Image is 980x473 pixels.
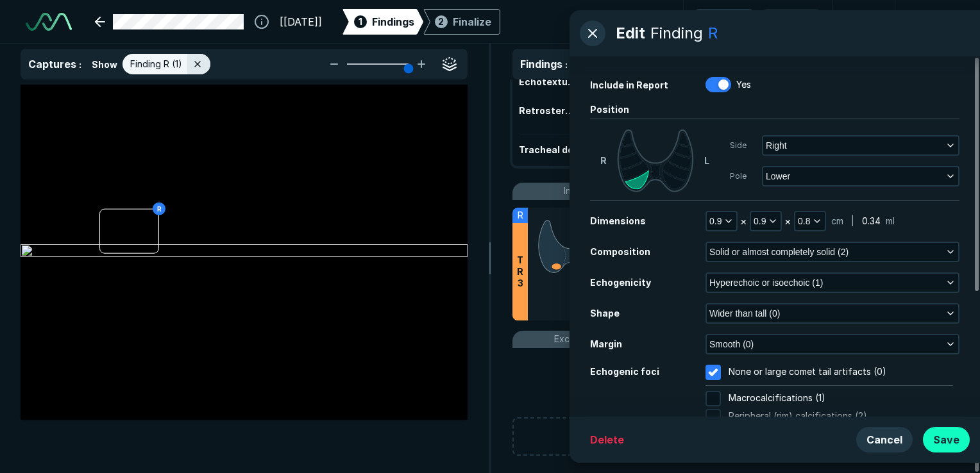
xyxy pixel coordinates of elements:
[438,15,444,28] span: 2
[730,140,747,151] span: Side
[729,391,825,406] span: Macrocalcifications (1)
[798,214,810,228] span: 0.8
[616,22,645,45] span: Edit
[580,427,634,452] button: Delete
[590,366,659,377] span: Echogenic foci
[709,214,722,228] span: 0.9
[590,246,650,257] span: Composition
[766,169,790,183] span: Lower
[590,338,622,349] span: Margin
[590,308,620,319] span: Shape
[709,245,849,259] span: Solid or almost completely solid (2)
[762,9,821,35] button: Redo
[862,214,881,228] span: 0.34
[21,8,77,36] a: See-Mode Logo
[92,58,117,71] span: Show
[856,427,913,452] button: Cancel
[590,79,668,90] span: Include in Report
[694,9,754,35] button: Undo
[280,14,322,29] span: [[DATE]]
[708,22,718,45] div: R
[590,215,646,226] span: Dimensions
[709,276,823,290] span: Hyperechoic or isoechoic (1)
[831,214,843,228] span: cm
[851,214,854,228] span: |
[730,170,747,182] span: Pole
[423,9,500,35] div: 2Finalize
[26,13,72,31] img: See-Mode Logo
[359,15,362,28] span: 1
[738,212,750,230] div: ×
[650,22,703,45] div: Finding
[886,214,895,228] span: ml
[766,138,787,153] span: Right
[729,409,867,424] span: Peripheral (rim) calcifications (2)
[28,58,76,71] span: Captures
[704,154,709,167] span: L
[590,104,629,115] span: Position
[729,365,886,380] span: None or large comet tail artifacts (0)
[906,9,959,35] button: avatar-name
[709,306,780,320] span: Wider than tall (0)
[453,14,491,29] div: Finalize
[709,337,754,351] span: Smooth (0)
[754,214,766,228] span: 0.9
[923,427,970,452] button: Save
[372,14,414,29] span: Findings
[782,212,794,230] div: ×
[736,78,751,92] span: Yes
[342,9,423,35] div: 1Findings
[590,277,651,288] span: Echogenicity
[79,59,81,70] span: :
[600,154,607,167] span: R
[130,57,182,71] span: Finding R (1)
